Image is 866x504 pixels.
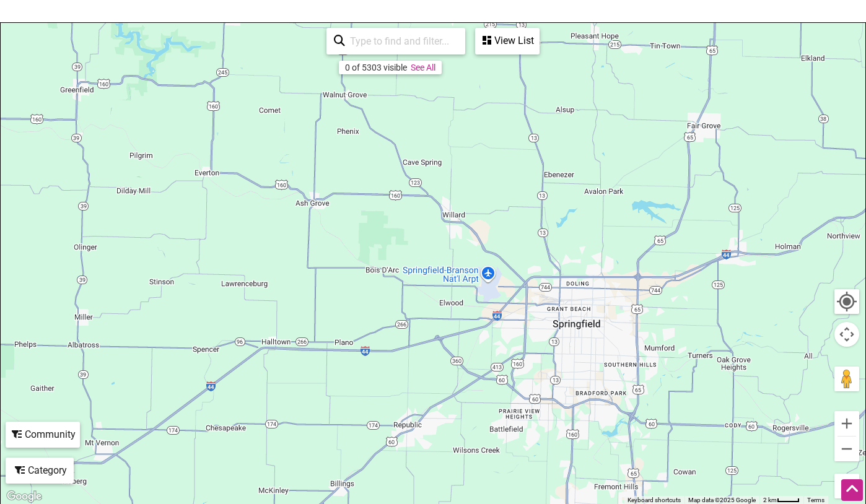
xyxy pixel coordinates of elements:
[841,479,863,501] div: Scroll Back to Top
[763,497,777,503] span: 2 km
[345,29,458,53] input: Type to find and filter...
[7,459,72,482] div: Category
[834,289,859,314] button: Your Location
[476,29,538,53] div: View List
[6,422,80,448] div: Filter by Community
[834,437,859,461] button: Zoom out
[688,497,756,503] span: Map data ©2025 Google
[834,367,859,391] button: Drag Pegman onto the map to open Street View
[7,423,79,446] div: Community
[326,28,465,54] div: Type to search and filter
[834,411,859,436] button: Zoom in
[6,458,74,484] div: Filter by category
[345,63,407,72] div: 0 of 5303 visible
[833,472,860,499] button: Toggle fullscreen view
[834,322,859,347] button: Map camera controls
[411,63,435,72] a: See All
[807,497,824,503] a: Terms (opens in new tab)
[475,28,540,54] div: See a list of the visible businesses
